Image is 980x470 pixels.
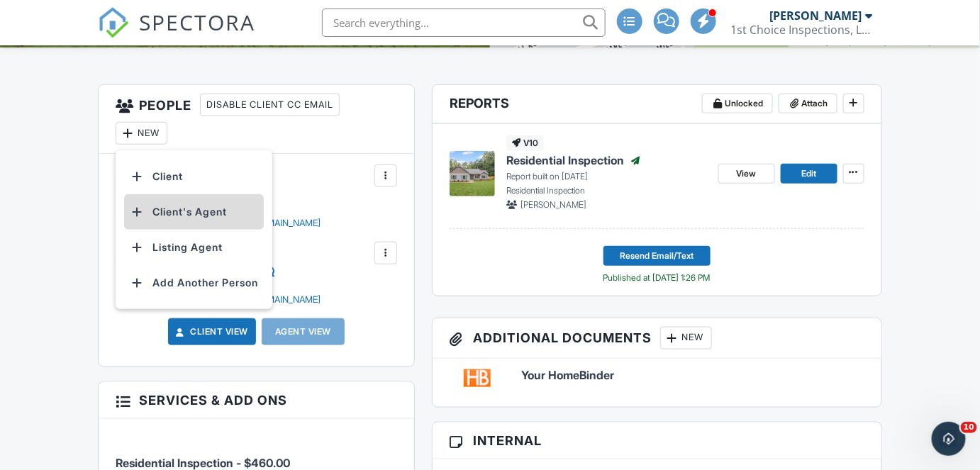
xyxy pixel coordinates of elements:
span: | [826,38,828,46]
h3: People [99,85,414,154]
h3: Additional Documents [433,318,881,359]
a: © MapTiler [830,38,869,46]
a: SPECTORA [98,19,255,49]
a: Your HomeBinder [521,369,864,382]
div: [PERSON_NAME] [770,9,862,23]
a: Client View [173,325,248,339]
div: New [660,327,712,349]
h3: Internal [433,423,881,459]
div: New [116,122,167,145]
a: © OpenStreetMap contributors [871,38,976,46]
span: 10 [961,422,977,433]
img: The Best Home Inspection Software - Spectora [98,7,129,38]
input: Search everything... [322,9,606,37]
div: 1st Choice Inspections, LLC [731,23,873,37]
a: Leaflet [792,38,824,46]
h3: Services & Add ons [99,382,414,419]
span: Residential Inspection - $460.00 [116,456,290,470]
iframe: Intercom live chat [932,422,966,456]
div: Disable Client CC Email [200,94,340,116]
img: homebinder-01ee79ab6597d7457983ebac235b49a047b0a9616a008fb4a345000b08f3b69e.png [464,369,491,387]
span: SPECTORA [139,7,255,37]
